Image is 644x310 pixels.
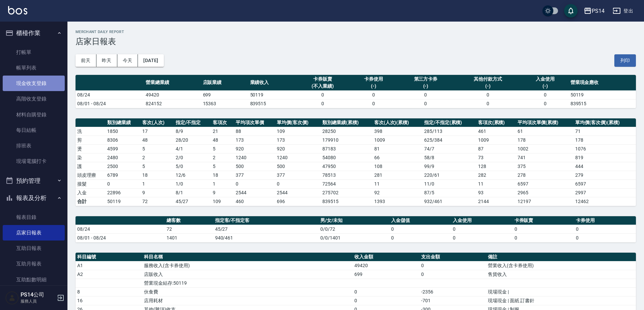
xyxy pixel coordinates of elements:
th: 指定客/不指定客 [213,216,319,225]
td: 0 [350,99,397,108]
td: 0 [574,225,636,233]
th: 客次(人次) [141,118,174,127]
div: (-) [352,83,396,90]
td: 92 [373,188,422,197]
td: 28250 [321,127,372,136]
td: 0 [522,90,569,99]
td: 17 [141,127,174,136]
div: (-) [456,83,520,90]
td: 0 [513,233,575,242]
a: 互助日報表 [3,241,65,256]
td: 275702 [321,188,372,197]
th: 客次(人次)(累積) [373,118,422,127]
th: 科目編號 [76,253,142,261]
td: 377 [275,171,321,179]
a: 帳單列表 [3,60,65,76]
td: 824152 [144,99,201,108]
td: 5 [141,162,174,171]
th: 男/女/未知 [319,216,389,225]
td: 0 [419,261,486,270]
td: 0 [350,90,397,99]
td: 2480 [106,153,141,162]
th: 平均項次單價(累積) [516,118,574,127]
td: 1240 [234,153,275,162]
button: 櫃檯作業 [3,24,65,42]
td: 839515 [569,99,636,108]
td: 店販收入 [142,270,353,279]
td: 78513 [321,171,372,179]
td: 08/24 [76,225,165,233]
th: 平均項次單價 [234,118,275,127]
td: 50119 [106,197,141,206]
td: 398 [373,127,422,136]
td: 50119 [569,90,636,99]
td: 1850 [106,127,141,136]
a: 現金收支登錄 [3,76,65,91]
td: 11 [373,179,422,188]
div: 第三方卡券 [399,76,453,83]
td: 74 / 7 [422,144,476,153]
div: (不入業績) [297,83,348,90]
div: 其他付款方式 [456,76,520,83]
a: 互助點數明細 [3,272,65,287]
a: 互助月報表 [3,256,65,272]
td: 0 [397,90,455,99]
td: 444 [574,162,636,171]
td: 0 [389,225,451,233]
td: 1076 [574,144,636,153]
td: 1240 [275,153,321,162]
th: 營業現金應收 [569,75,636,91]
td: 剪 [76,136,106,144]
td: 1393 [373,197,422,206]
td: 61 [516,127,574,136]
button: [DATE] [138,54,164,67]
td: 0/0/72 [319,225,389,233]
button: 報表及分析 [3,189,65,207]
th: 客項次 [211,118,234,127]
td: 932/461 [422,197,476,206]
td: 0/0/1401 [319,233,389,242]
td: 洗 [76,127,106,136]
th: 備註 [486,253,636,261]
td: 8 [76,287,142,296]
a: 店家日報表 [3,225,65,241]
td: 279 [574,171,636,179]
td: 500 [234,162,275,171]
td: 2144 [476,197,516,206]
td: 108 [373,162,422,171]
td: 12197 [516,197,574,206]
td: -2356 [419,287,486,296]
td: 售貨收入 [486,270,636,279]
td: 839515 [248,99,296,108]
table: a dense table [76,75,636,108]
td: 5 / 0 [174,162,211,171]
td: 72 [141,197,174,206]
td: 4599 [106,144,141,153]
a: 每日結帳 [3,122,65,138]
td: 99 / 9 [422,162,476,171]
img: Logo [8,6,27,15]
td: 173 [234,136,275,144]
td: 0 [353,287,419,296]
td: 2 / 0 [174,153,211,162]
td: 18 [211,171,234,179]
td: 72 [165,225,213,233]
td: 1401 [165,233,213,242]
th: 類別總業績 [106,118,141,127]
td: 店用耗材 [142,296,353,305]
td: 819 [574,153,636,162]
td: 87 / 5 [422,188,476,197]
td: 1009 [373,136,422,144]
th: 店販業績 [201,75,248,91]
td: 頭皮理療 [76,171,106,179]
td: 18 [141,171,174,179]
table: a dense table [76,216,636,243]
button: 昨天 [96,54,117,67]
td: 8 / 9 [174,127,211,136]
button: 今天 [117,54,138,67]
td: 接髮 [76,179,106,188]
table: a dense table [76,118,636,206]
td: 16 [76,296,142,305]
td: 0 [513,225,575,233]
td: 461 [476,127,516,136]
